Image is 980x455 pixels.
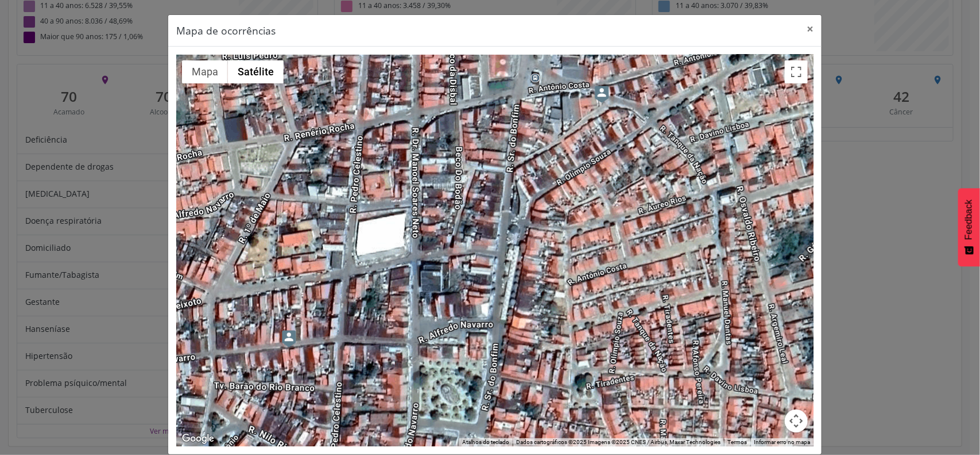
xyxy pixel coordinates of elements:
button: Mostrar imagens de satélite [228,60,284,83]
button: Ativar a visualização em tela cheia [785,60,808,83]
button: Controles da câmera no mapa [785,410,808,433]
span: Feedback [964,200,974,240]
a: Termos (abre em uma nova guia) [727,439,747,445]
a: Abrir esta área no Google Maps (abre uma nova janela) [179,431,217,446]
button: Feedback - Mostrar pesquisa [958,188,980,266]
h5: Mapa de ocorrências [176,23,276,38]
button: Mostrar mapa de ruas [182,60,228,83]
button: Close [799,15,822,43]
img: Google [179,431,217,446]
span: Dados cartográficos ©2025 Imagens ©2025 CNES / Airbus, Maxar Technologies [516,439,721,445]
button: Atalhos do teclado [462,438,509,446]
a: Informar erro no mapa [754,439,810,445]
